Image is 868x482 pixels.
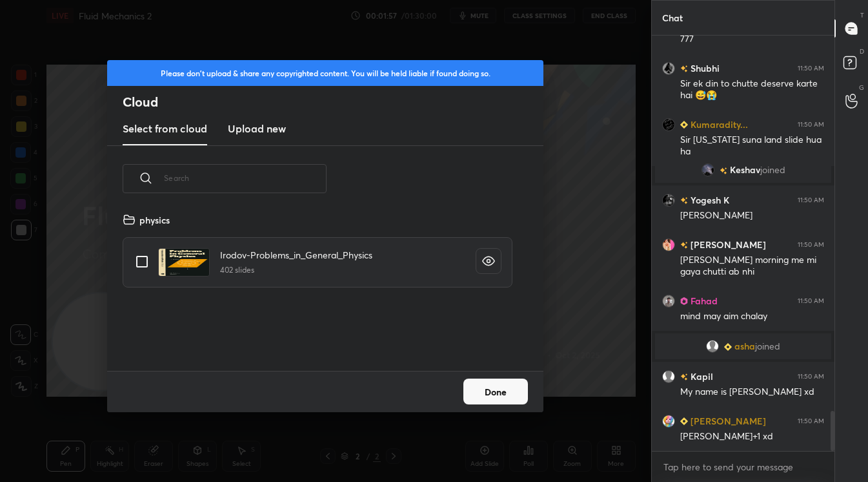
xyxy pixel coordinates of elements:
div: [PERSON_NAME]+1 xd [680,430,824,443]
div: 11:50 AM [798,121,824,129]
div: 11:50 AM [798,297,824,305]
h6: Kumaradity... [688,118,748,131]
img: default.png [706,340,719,353]
span: asha [734,341,755,351]
h4: Irodov-Problems_in_General_Physics [220,248,372,262]
p: G [859,83,864,92]
img: Learner_Badge_beginner_1_8b307cf2a0.svg [724,343,732,351]
div: 11:50 AM [798,196,824,204]
span: joined [760,165,785,175]
div: grid [652,36,834,451]
input: Search [164,151,327,205]
img: 7f46ae3841964e22bd82c4eff47de679.jpg [662,295,675,308]
h4: physics [139,213,170,227]
h6: Kapil [688,370,713,383]
h6: [PERSON_NAME] [688,238,766,251]
div: 777 [680,33,824,46]
div: 11:50 AM [798,241,824,249]
img: e1f788f19f5f4e95a75ba12d0fe28c29.jpg [662,194,675,207]
img: 3 [701,163,714,176]
span: joined [755,341,780,351]
img: Learner_Badge_beginner_1_8b307cf2a0.svg [680,417,688,425]
img: no-rating-badge.077c3623.svg [680,197,688,204]
h6: Shubhi [688,61,720,75]
p: D [860,47,864,56]
h3: Select from cloud [123,121,207,136]
div: My name is [PERSON_NAME] xd [680,386,824,399]
p: Chat [652,1,693,35]
h6: Fahad [688,294,718,308]
p: T [860,10,864,20]
h2: Cloud [123,94,543,110]
div: 11:50 AM [798,65,824,72]
img: no-rating-badge.077c3623.svg [719,167,727,174]
img: Learner_Badge_pro_50a137713f.svg [680,297,688,305]
img: no-rating-badge.077c3623.svg [680,242,688,249]
div: Sir ek din to chutte deserve karte hai 😅😭 [680,78,824,102]
div: Please don't upload & share any copyrighted content. You will be held liable if found doing so. [107,60,543,86]
img: 1622563348KB47K1.pdf [158,248,210,277]
img: 5d177d4d385042bd9dd0e18a1f053975.jpg [662,238,675,251]
div: [PERSON_NAME] morning me mi gaya chutti ab nhi [680,254,824,278]
h6: [PERSON_NAME] [688,414,766,428]
h6: Yogesh K [688,193,729,207]
img: 0e6d16d835fd4b1ea8d767eca5d4bf1d.jpg [662,62,675,75]
div: Sir [US_STATE] suna land slide hua ha [680,134,824,158]
div: [PERSON_NAME] [680,209,824,222]
h5: 402 slides [220,264,372,276]
img: 891f7ef21c4741a0a923c1d67c5828c9.jpg [662,118,675,131]
div: 11:50 AM [798,373,824,381]
img: no-rating-badge.077c3623.svg [680,373,688,381]
div: mind may aim chalay [680,310,824,323]
img: Learner_Badge_beginner_1_8b307cf2a0.svg [680,121,688,129]
img: b44d191edf8c432e93b549cc862a03d6.jpg [662,415,675,428]
button: Done [463,379,528,404]
img: default.png [662,370,675,383]
h3: Upload new [228,121,286,136]
img: no-rating-badge.077c3623.svg [680,65,688,72]
div: 11:50 AM [798,417,824,425]
div: grid [107,208,528,371]
span: Keshav [729,165,760,175]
